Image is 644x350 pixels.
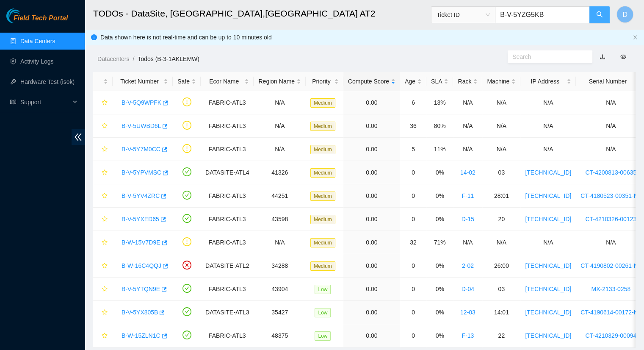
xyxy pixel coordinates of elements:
td: N/A [453,138,482,161]
button: star [98,189,108,203]
td: N/A [482,114,520,138]
span: star [102,309,108,316]
span: / [133,56,134,62]
button: star [98,236,108,249]
a: CT-4190802-00261-N0 [580,262,641,269]
a: Data Centers [20,38,55,44]
a: B-V-5Q9WPFK [122,99,161,106]
span: check-circle [182,214,191,223]
span: D [622,9,627,20]
a: F-13 [462,332,474,339]
a: [TECHNICAL_ID] [525,286,571,292]
td: FABRIC-ATL3 [201,324,254,347]
td: 11% [426,138,453,161]
a: D-15 [462,216,474,222]
span: Medium [310,238,335,247]
span: exclamation-circle [182,144,191,153]
td: FABRIC-ATL3 [201,231,254,254]
button: search [589,6,610,23]
td: N/A [482,138,520,161]
td: 0 [400,184,426,208]
td: 0 [400,301,426,324]
td: 26:00 [482,254,520,278]
td: 03 [482,278,520,301]
td: 03 [482,161,520,184]
span: check-circle [182,331,191,339]
button: star [98,142,108,156]
a: B-V-5YPVMSC [122,169,161,176]
input: Enter text here... [495,6,590,23]
span: Ticket ID [437,8,490,21]
span: close-circle [182,261,191,269]
td: N/A [453,231,482,254]
td: 0% [426,278,453,301]
a: B-W-16C4QQJ [122,262,161,269]
td: 0.00 [343,231,400,254]
a: 2-02 [462,262,474,269]
a: B-W-15V7D9E [122,239,160,246]
button: star [98,166,108,179]
a: Akamai TechnologiesField Tech Portal [6,15,68,26]
td: 13% [426,91,453,114]
span: Low [315,308,331,317]
button: star [98,329,108,342]
a: B-V-5Y7M0CC [122,146,160,153]
span: check-circle [182,167,191,176]
span: Medium [310,215,335,224]
span: search [596,11,603,19]
span: star [102,216,108,223]
td: 0.00 [343,184,400,208]
a: MX-2133-0258 [591,286,630,292]
button: D [616,6,633,23]
td: 36 [400,114,426,138]
span: check-circle [182,284,191,293]
td: N/A [453,91,482,114]
td: 0% [426,324,453,347]
span: Medium [310,168,335,178]
span: exclamation-circle [182,97,191,106]
button: close [633,35,638,40]
td: 6 [400,91,426,114]
img: Akamai Technologies [6,8,43,23]
span: Support [20,94,70,111]
td: 0% [426,184,453,208]
a: [TECHNICAL_ID] [525,216,571,222]
span: Low [315,285,331,294]
td: FABRIC-ATL3 [201,114,254,138]
td: DATASITE-ATL2 [201,254,254,278]
button: star [98,306,108,319]
span: exclamation-circle [182,121,191,130]
button: star [98,212,108,226]
td: FABRIC-ATL3 [201,278,254,301]
span: close [633,35,638,40]
button: star [98,119,108,133]
a: Hardware Test (isok) [20,78,75,85]
td: 5 [400,138,426,161]
a: Datacenters [97,56,129,62]
span: Field Tech Portal [14,14,68,22]
span: eye [620,54,626,60]
span: Medium [310,122,335,131]
td: FABRIC-ATL3 [201,184,254,208]
td: 0.00 [343,278,400,301]
td: 0 [400,161,426,184]
td: 44251 [254,184,306,208]
span: star [102,239,108,246]
a: B-V-5YTQN9E [122,286,160,292]
button: star [98,259,108,272]
td: 0% [426,254,453,278]
td: N/A [254,91,306,114]
td: 32 [400,231,426,254]
a: CT-4210326-00123 [585,216,636,222]
td: DATASITE-ATL4 [201,161,254,184]
a: [TECHNICAL_ID] [525,169,571,176]
a: F-11 [462,192,474,199]
span: star [102,146,108,153]
span: star [102,169,108,176]
td: FABRIC-ATL3 [201,208,254,231]
td: 28:01 [482,184,520,208]
span: Low [315,331,331,341]
a: [TECHNICAL_ID] [525,332,571,339]
td: 0 [400,324,426,347]
td: 0 [400,254,426,278]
